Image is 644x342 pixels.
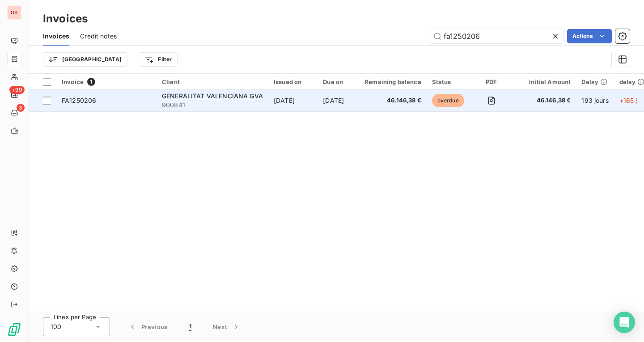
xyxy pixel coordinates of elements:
[581,78,608,85] div: Delay
[274,78,312,85] div: Issued on
[518,96,571,105] span: 46.146,38 €
[323,78,354,85] div: Due on
[162,101,263,110] span: 900841
[475,78,508,85] div: PDF
[178,317,202,336] button: 1
[62,97,96,104] span: FA1250206
[364,96,421,105] span: 46.146,38 €
[202,317,251,336] button: Next
[87,78,95,86] span: 1
[43,11,88,27] h3: Invoices
[576,90,614,111] td: 193 jours
[614,312,635,333] div: Open Intercom Messenger
[429,29,563,43] input: Search
[43,32,69,41] span: Invoices
[189,322,191,331] span: 1
[162,92,263,100] span: GENERALITAT VALENCIANA GVA
[7,88,21,102] a: +99
[518,78,571,85] div: Initial Amount
[43,52,127,67] button: [GEOGRAPHIC_DATA]
[7,322,21,337] img: Logo LeanPay
[268,90,318,111] td: [DATE]
[318,90,359,111] td: [DATE]
[17,104,25,112] span: 3
[139,52,178,67] button: Filter
[7,106,21,120] a: 3
[567,29,612,43] button: Actions
[432,94,464,107] span: overdue
[117,317,178,336] button: Previous
[7,5,21,20] div: GS
[162,78,263,85] div: Client
[364,78,421,85] div: Remaining balance
[432,78,464,85] div: Status
[9,86,25,94] span: +99
[51,322,61,331] span: 100
[619,97,637,104] span: +165 j
[62,78,84,85] span: Invoice
[80,32,117,41] span: Credit notes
